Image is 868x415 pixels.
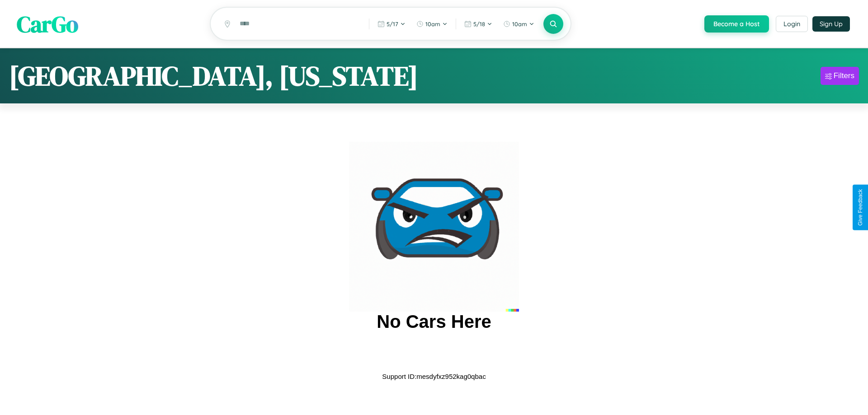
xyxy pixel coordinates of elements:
button: 5/18 [460,17,497,31]
button: Login [776,16,808,32]
span: 10am [512,20,527,28]
button: 10am [412,17,452,31]
p: Support ID: mesdyfxz952kag0qbac [382,370,486,382]
button: 10am [499,17,539,31]
span: 5 / 18 [473,20,485,28]
img: car [349,142,519,312]
button: Become a Host [704,15,769,33]
button: Filters [821,67,859,85]
span: 10am [425,20,440,28]
h2: No Cars Here [377,312,491,332]
div: Give Feedback [857,189,863,226]
button: Sign Up [812,16,850,32]
span: 5 / 17 [387,20,398,28]
h1: [GEOGRAPHIC_DATA], [US_STATE] [9,57,418,94]
div: Filters [834,71,854,80]
button: 5/17 [373,17,410,31]
span: CarGo [17,8,78,39]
